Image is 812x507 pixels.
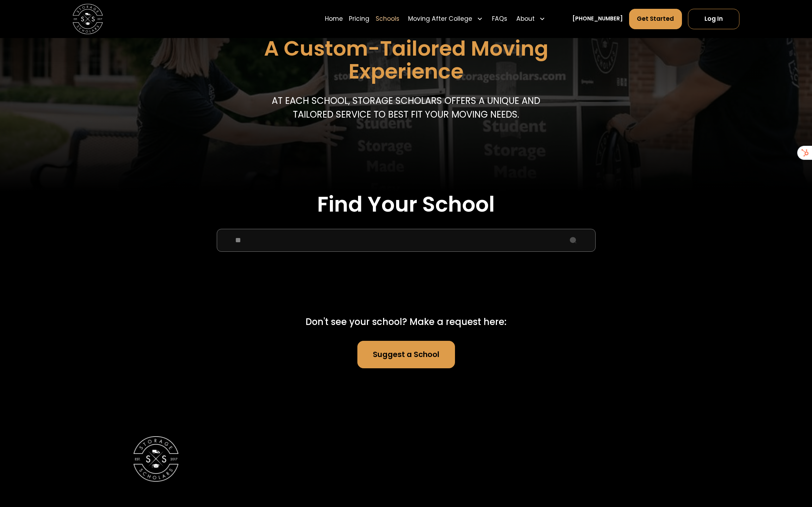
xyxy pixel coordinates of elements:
a: FAQs [492,8,507,30]
div: About [516,14,535,24]
h1: A Custom-Tailored Moving Experience [224,37,588,83]
img: Storage Scholars Logomark. [133,436,179,482]
div: Moving After College [405,8,486,30]
img: Storage Scholars main logo [73,4,103,34]
a: Pricing [349,8,369,30]
a: Schools [376,8,399,30]
p: At each school, storage scholars offers a unique and tailored service to best fit your Moving needs. [268,94,544,121]
a: Get Started [629,9,682,29]
form: School Select Form [133,229,679,286]
div: Moving After College [408,14,472,24]
div: About [513,8,548,30]
h2: Find Your School [133,192,679,217]
a: [PHONE_NUMBER] [572,15,623,23]
a: Log In [688,9,739,29]
a: Home [325,8,343,30]
a: Suggest a School [357,341,455,368]
div: Don't see your school? Make a request here: [306,315,506,329]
